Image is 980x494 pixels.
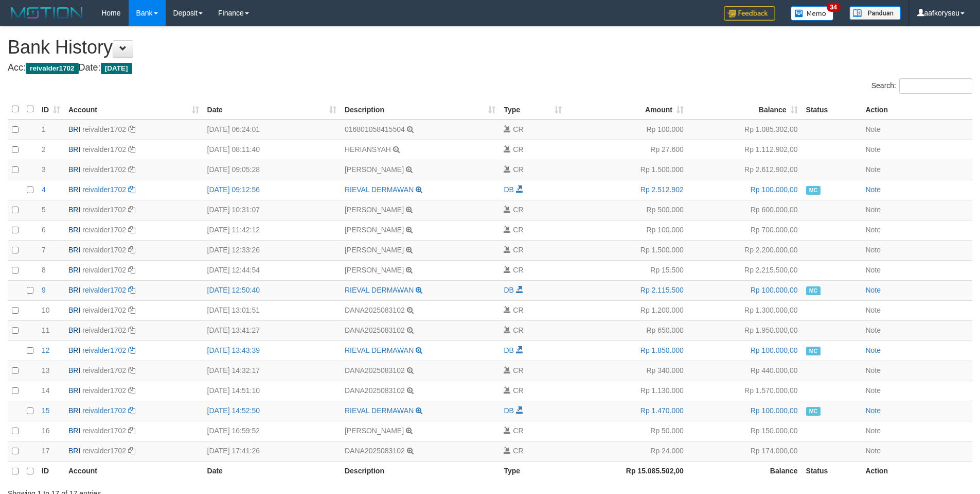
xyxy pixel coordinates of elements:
a: reivalder1702 [82,386,126,395]
a: reivalder1702 [82,145,126,154]
a: reivalder1702 [82,125,126,133]
span: BRI [68,266,80,274]
span: CR [513,266,523,274]
a: Copy reivalder1702 to clipboard [128,246,135,254]
a: reivalder1702 [82,306,126,314]
td: Rp 2.512.902 [566,180,688,200]
td: Rp 1.470.000 [566,401,688,421]
span: CR [513,206,523,214]
a: Copy reivalder1702 to clipboard [128,366,135,374]
a: [PERSON_NAME] [345,206,404,214]
span: 8 [42,266,46,274]
span: BRI [68,125,80,133]
th: Type [500,461,566,481]
span: CR [513,226,523,234]
td: Rp 1.200.000 [566,300,688,320]
a: Note [865,226,881,234]
td: [DATE] 14:32:17 [203,361,341,381]
td: [DATE] 13:01:51 [203,300,341,320]
span: BRI [68,427,80,435]
a: Note [865,206,881,214]
img: panduan.png [849,6,901,20]
th: Type: activate to sort column ascending [500,99,566,120]
h4: Acc: Date: [8,63,972,73]
td: [DATE] 12:44:54 [203,260,341,280]
span: BRI [68,406,80,415]
td: Rp 1.500.000 [566,160,688,180]
th: Account [64,461,203,481]
a: [PERSON_NAME] [345,226,404,234]
td: [DATE] 14:52:50 [203,401,341,421]
a: reivalder1702 [82,447,126,455]
span: Manually Checked by: aafzefaya [806,286,821,295]
td: Rp 1.850.000 [566,340,688,361]
span: BRI [68,326,80,334]
a: DANA2025083102 [345,386,405,395]
a: reivalder1702 [82,185,126,194]
td: Rp 700.000,00 [688,220,802,240]
a: Copy reivalder1702 to clipboard [128,286,135,294]
a: HERIANSYAH [345,145,391,154]
a: reivalder1702 [82,165,126,174]
td: Rp 1.500.000 [566,240,688,260]
td: Rp 1.130.000 [566,381,688,401]
span: 17 [42,447,50,455]
span: 6 [42,226,46,234]
a: Note [865,366,881,374]
th: Date: activate to sort column ascending [203,99,341,120]
a: Copy reivalder1702 to clipboard [128,145,135,154]
th: Description: activate to sort column ascending [341,99,500,120]
span: BRI [68,386,80,395]
a: Note [865,286,881,294]
th: Status [802,99,862,120]
th: Status [802,461,862,481]
a: Note [865,346,881,354]
span: BRI [68,286,80,294]
a: reivalder1702 [82,326,126,334]
span: CR [513,125,523,133]
span: BRI [68,447,80,455]
th: Balance: activate to sort column ascending [688,99,802,120]
label: Search: [871,78,972,94]
td: Rp 1.112.902,00 [688,140,802,160]
span: 5 [42,206,46,214]
a: RIEVAL DERMAWAN [345,286,414,294]
span: 7 [42,246,46,254]
td: Rp 1.570.000,00 [688,381,802,401]
a: RIEVAL DERMAWAN [345,406,414,415]
span: 34 [827,3,841,12]
a: Note [865,246,881,254]
span: 13 [42,366,50,374]
img: Button%20Memo.svg [791,6,834,21]
td: Rp 600.000,00 [688,200,802,220]
a: Copy reivalder1702 to clipboard [128,185,135,194]
a: Copy reivalder1702 to clipboard [128,266,135,274]
span: CR [513,427,523,435]
td: Rp 100.000 [566,120,688,140]
td: Rp 1.950.000,00 [688,320,802,340]
span: CR [513,306,523,314]
a: Copy reivalder1702 to clipboard [128,226,135,234]
a: Note [865,125,881,133]
span: BRI [68,145,80,154]
td: [DATE] 08:11:40 [203,140,341,160]
td: Rp 100.000,00 [688,401,802,421]
span: 12 [42,346,50,354]
span: CR [513,165,523,174]
a: DANA2025083102 [345,447,405,455]
span: 2 [42,145,46,154]
td: Rp 340.000 [566,361,688,381]
a: Copy reivalder1702 to clipboard [128,206,135,214]
span: DB [504,406,513,415]
td: [DATE] 09:05:28 [203,160,341,180]
td: Rp 100.000,00 [688,180,802,200]
span: 14 [42,386,50,395]
a: DANA2025083102 [345,326,405,334]
th: Date [203,461,341,481]
span: 10 [42,306,50,314]
a: reivalder1702 [82,346,126,354]
span: CR [513,447,523,455]
th: Action [861,99,972,120]
th: Description [341,461,500,481]
a: DANA2025083102 [345,306,405,314]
